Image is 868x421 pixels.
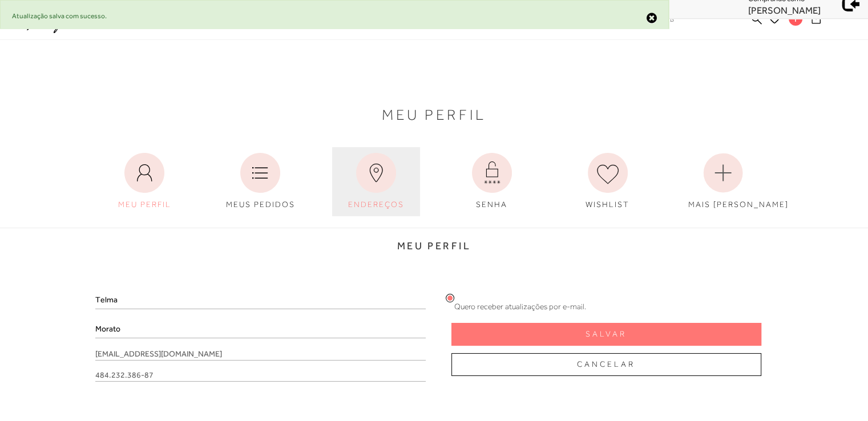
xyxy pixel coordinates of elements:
[118,200,171,209] span: MEU PERFIL
[476,200,507,209] span: SENHA
[586,329,627,339] span: Salvar
[748,5,821,16] span: [PERSON_NAME]
[451,323,761,346] button: Salvar
[348,200,404,209] span: ENDEREÇOS
[688,200,788,209] span: MAIS [PERSON_NAME]
[226,200,295,209] span: MEUS PEDIDOS
[577,359,635,370] span: Cancelar
[564,147,652,216] a: WISHLIST
[382,109,486,121] span: Meu Perfil
[808,13,824,28] button: 1
[100,147,188,216] a: MEU PERFIL
[95,290,425,309] input: Nome
[95,369,425,382] span: 484.232.386-87
[784,11,808,29] button: T
[586,200,629,209] span: WISHLIST
[332,147,420,216] a: ENDEREÇOS
[95,348,425,361] span: [EMAIL_ADDRESS][DOMAIN_NAME]
[679,147,767,216] a: MAIS [PERSON_NAME]
[216,147,304,216] a: MEUS PEDIDOS
[454,302,586,311] span: Quero receber atualizações por e-mail.
[451,353,761,376] button: Cancelar
[12,12,657,24] div: Atualização salva com sucesso.
[448,147,536,216] a: SENHA
[95,319,425,338] input: Sobrenome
